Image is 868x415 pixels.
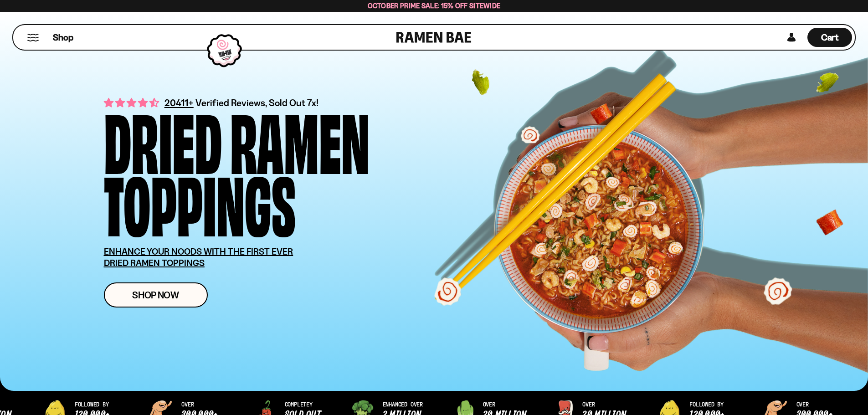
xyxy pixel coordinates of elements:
[132,290,179,300] span: Shop Now
[27,34,39,41] button: Mobile Menu Trigger
[104,170,296,232] div: Toppings
[104,246,293,268] u: ENHANCE YOUR NOODS WITH THE FIRST EVER DRIED RAMEN TOPPINGS
[368,1,501,10] span: October Prime Sale: 15% off Sitewide
[104,282,208,307] a: Shop Now
[53,31,73,44] span: Shop
[104,108,222,170] div: Dried
[807,25,852,50] div: Cart
[821,32,839,43] span: Cart
[53,28,73,47] a: Shop
[230,108,370,170] div: Ramen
